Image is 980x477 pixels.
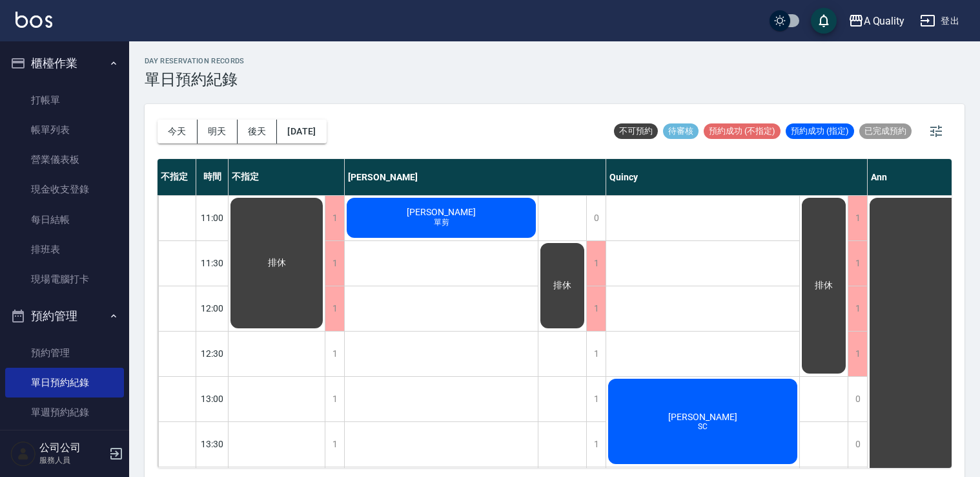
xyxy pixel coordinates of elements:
img: Person [10,441,36,467]
div: 不指定 [229,159,345,195]
button: save [811,8,837,34]
span: 已完成預約 [859,125,912,137]
div: 1 [848,286,867,331]
div: 不指定 [158,159,196,195]
button: [DATE] [277,120,326,143]
div: 1 [586,332,606,376]
a: 營業儀表板 [5,145,124,175]
img: Logo [15,12,52,28]
button: 預約管理 [5,299,124,333]
a: 帳單列表 [5,115,124,145]
a: 單週預約紀錄 [5,397,124,427]
div: 1 [325,196,344,240]
span: 排休 [551,280,574,291]
a: 排班表 [5,235,124,264]
div: 13:30 [196,421,229,467]
span: 預約成功 (指定) [786,125,854,137]
div: 13:00 [196,376,229,421]
a: 現金收支登錄 [5,175,124,204]
span: [PERSON_NAME] [404,207,478,217]
button: 今天 [158,120,198,143]
div: 1 [848,196,867,240]
div: Quincy [606,159,868,195]
span: 預約成功 (不指定) [704,125,781,137]
div: 1 [586,286,606,331]
button: 櫃檯作業 [5,47,124,80]
div: 1 [586,377,606,421]
h2: day Reservation records [145,57,245,65]
div: 1 [325,377,344,421]
a: 預約管理 [5,338,124,368]
div: 1 [848,332,867,376]
div: 1 [325,241,344,286]
div: 11:00 [196,195,229,240]
div: 1 [586,241,606,286]
h3: 單日預約紀錄 [145,70,245,89]
span: 排休 [265,257,289,269]
span: 待審核 [663,125,699,137]
a: 每日結帳 [5,205,124,235]
div: 12:00 [196,286,229,331]
span: SC [695,422,710,431]
a: 現場電腦打卡 [5,264,124,294]
a: 單日預約紀錄 [5,368,124,397]
div: 0 [848,422,867,467]
div: A Quality [864,13,905,29]
span: 不可預約 [614,125,658,137]
div: 時間 [196,159,229,195]
p: 服務人員 [39,454,105,466]
div: 1 [848,241,867,286]
div: 1 [325,286,344,331]
div: 0 [848,377,867,421]
button: 後天 [238,120,278,143]
button: 明天 [198,120,238,143]
div: 12:30 [196,331,229,376]
div: 0 [586,196,606,240]
button: A Quality [843,8,910,34]
div: 1 [325,422,344,467]
button: 登出 [915,9,965,33]
div: 11:30 [196,240,229,286]
div: 1 [586,422,606,467]
div: 1 [325,332,344,376]
div: [PERSON_NAME] [345,159,606,195]
span: 單剪 [431,217,452,228]
span: [PERSON_NAME] [666,412,740,422]
h5: 公司公司 [39,441,105,454]
span: 排休 [812,280,835,291]
a: 打帳單 [5,85,124,115]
